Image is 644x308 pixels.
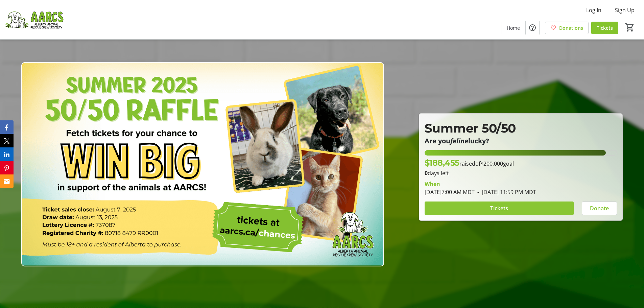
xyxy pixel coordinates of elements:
span: Log In [586,6,601,14]
span: - [475,188,482,196]
span: Tickets [490,204,508,212]
span: 0 [425,169,428,177]
button: Sign Up [610,5,640,16]
span: Donations [559,24,583,31]
span: Home [507,24,520,31]
div: When [425,180,440,188]
em: feline [450,136,468,145]
span: [DATE] 7:00 AM MDT [425,188,475,196]
span: Sign Up [615,6,635,14]
span: $200,000 [480,160,503,167]
a: Home [501,22,525,34]
span: Tickets [597,24,613,31]
button: Tickets [425,202,574,215]
p: Are you lucky? [425,137,617,145]
a: Tickets [591,22,618,34]
img: Campaign CTA Media Photo [21,62,384,266]
p: days left [425,169,617,177]
button: Log In [581,5,607,16]
span: Summer 50/50 [425,121,516,136]
span: $188,455 [425,158,459,168]
button: Help [526,21,539,34]
button: Donate [582,202,617,215]
img: Alberta Animal Rescue Crew Society's Logo [4,3,64,37]
p: raised of goal [425,157,514,169]
a: Donations [545,22,589,34]
span: [DATE] 11:59 PM MDT [475,188,536,196]
button: Cart [624,21,636,33]
span: Donate [590,204,609,212]
div: 94.22749999999999% of fundraising goal reached [425,150,617,156]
